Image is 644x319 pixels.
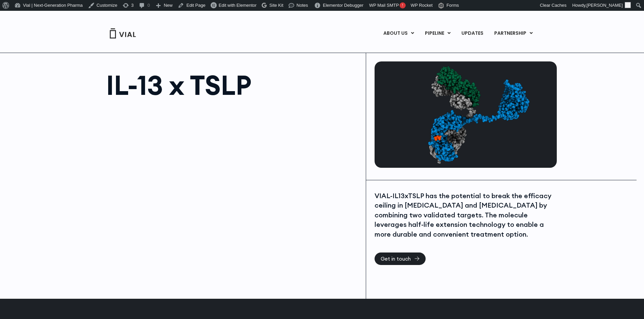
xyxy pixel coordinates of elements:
[375,252,426,265] a: Get in touch
[106,72,359,99] h1: IL-13 x TSLP
[378,28,419,39] a: ABOUT USMenu Toggle
[420,28,456,39] a: PIPELINEMenu Toggle
[109,28,136,38] img: Vial Logo
[269,3,283,8] span: Site Kit
[456,28,488,39] a: UPDATES
[489,28,538,39] a: PARTNERSHIPMenu Toggle
[587,3,623,8] span: [PERSON_NAME]
[219,3,257,8] span: Edit with Elementor
[375,191,555,239] div: VIAL-IL13xTSLP has the potential to break the efficacy ceiling in [MEDICAL_DATA] and [MEDICAL_DAT...
[381,256,411,261] span: Get in touch
[400,2,406,8] span: !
